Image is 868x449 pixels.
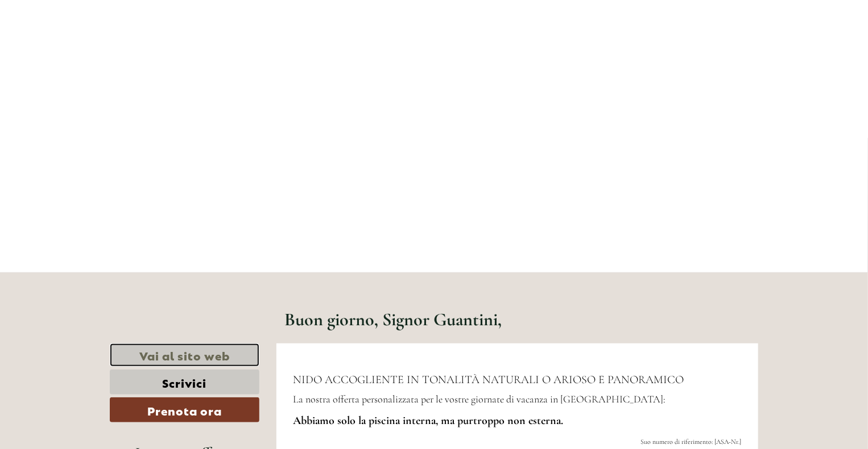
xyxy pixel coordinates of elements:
[110,397,259,422] a: Prenota ora
[17,33,152,42] div: [GEOGRAPHIC_DATA]
[285,309,502,329] h1: Buon giorno, Signor Guantini,
[640,438,741,446] span: Suo numero di riferimento: [ASA-Nr.]
[199,9,249,28] div: giovedì
[110,370,259,395] a: Scrivici
[381,294,448,319] button: Invia
[294,373,684,387] span: NIDO ACCOGLIENTE IN TONALITÀ NATURALI O ARIOSO E PANORAMICO
[17,55,152,63] small: 14:57
[294,393,666,405] span: La nostra offerta personalizzata per le vostre giornate di vacanza in [GEOGRAPHIC_DATA]:
[9,31,158,65] div: Buon giorno, come possiamo aiutarla?
[294,414,564,427] strong: Abbiamo solo la piscina interna, ma purtroppo non esterna.
[110,343,259,367] a: Vai al sito web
